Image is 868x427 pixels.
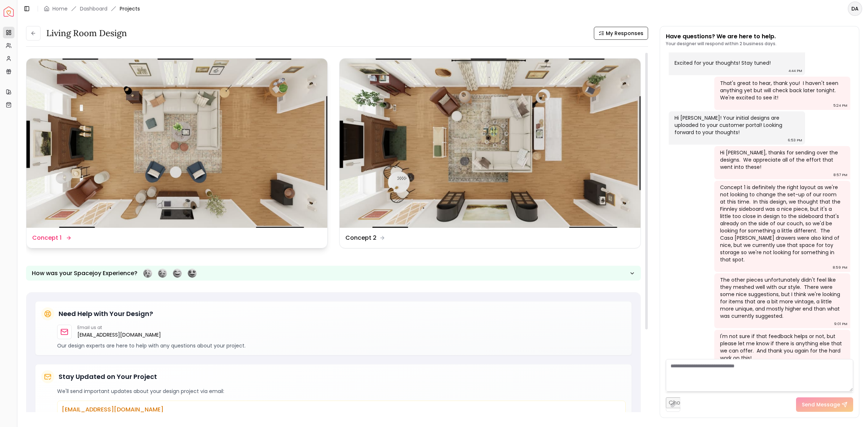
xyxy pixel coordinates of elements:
[80,5,107,12] a: Dashboard
[26,266,641,281] button: How was your Spacejoy Experience?Feeling terribleFeeling badFeeling goodFeeling awesome
[848,1,862,16] button: DA
[833,171,847,179] div: 8:57 PM
[340,59,641,228] img: Concept 2
[594,27,648,40] button: My Responses
[720,276,843,320] div: The other pieces unfortunately didn't feel like they meshed well with our style. There were some ...
[666,41,776,47] p: Your designer will respond within 2 business days.
[720,149,843,171] div: Hi [PERSON_NAME], thanks for sending over the designs. We appreciate all of the effort that went ...
[666,32,776,41] p: Have questions? We are here to help.
[32,234,61,242] dd: Concept 1
[848,2,861,15] span: DA
[720,333,843,362] div: I'm not sure if that feedback helps or not, but please let me know if there is anything else that...
[46,27,127,39] h3: Living Room Design
[57,342,626,349] p: Our design experts are here to help with any questions about your project.
[720,80,843,101] div: That's great to hear, thank you! I haven't seen anything yet but will check back later tonight. W...
[120,5,140,12] span: Projects
[606,30,643,37] span: My Responses
[345,234,376,242] dd: Concept 2
[77,330,161,339] a: [EMAIL_ADDRESS][DOMAIN_NAME]
[32,269,137,278] p: How was your Spacejoy Experience?
[720,184,843,263] div: Concept 1 is definitely the right layout as we're not looking to change the set-up of our room at...
[52,5,68,12] a: Home
[77,325,161,330] p: Email us at
[833,102,847,109] div: 5:24 PM
[62,405,621,414] p: [EMAIL_ADDRESS][DOMAIN_NAME]
[339,58,641,248] a: Concept 2Concept 2
[675,114,798,136] div: Hi [PERSON_NAME]! Your initial designs are uploaded to your customer portal! Looking forward to y...
[4,7,14,17] img: Spacejoy Logo
[788,67,802,74] div: 4:44 PM
[833,264,847,271] div: 8:59 PM
[834,320,847,328] div: 9:01 PM
[44,5,140,12] nav: breadcrumb
[59,309,153,319] h5: Need Help with Your Design?
[4,7,14,17] a: Spacejoy
[59,372,157,382] h5: Stay Updated on Your Project
[26,58,328,248] a: Concept 1Concept 1
[26,59,327,228] img: Concept 1
[57,388,626,395] p: We'll send important updates about your design project via email:
[788,137,802,144] div: 6:53 PM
